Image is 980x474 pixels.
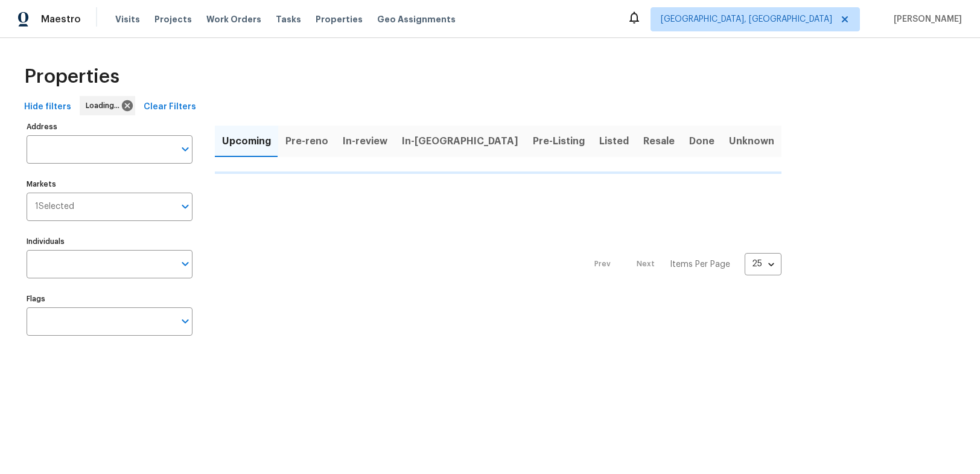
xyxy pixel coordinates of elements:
span: Properties [24,71,119,83]
span: Loading... [86,100,124,112]
span: [GEOGRAPHIC_DATA], [GEOGRAPHIC_DATA] [661,13,832,25]
span: Visits [115,13,140,25]
span: 1 Selected [35,202,74,212]
label: Individuals [27,238,192,245]
label: Address [27,123,192,130]
span: Maestro [41,13,81,25]
span: Resale [643,133,675,150]
span: Upcoming [222,133,271,150]
div: 25 [745,248,781,280]
button: Open [177,198,194,215]
span: Pre-reno [285,133,328,150]
span: Done [689,133,714,150]
button: Hide filters [19,96,76,118]
button: Open [177,141,194,158]
span: Geo Assignments [377,13,456,25]
span: Clear Filters [144,100,196,115]
button: Clear Filters [139,96,201,118]
div: Loading... [80,96,135,115]
nav: Pagination Navigation [583,181,781,348]
span: [PERSON_NAME] [889,13,962,25]
span: In-[GEOGRAPHIC_DATA] [402,133,518,150]
span: In-review [343,133,387,150]
span: Work Orders [206,13,261,25]
p: Items Per Page [670,258,730,271]
button: Open [177,255,194,272]
span: Pre-Listing [533,133,585,150]
label: Markets [27,181,192,188]
label: Flags [27,295,192,303]
span: Projects [154,13,192,25]
button: Open [177,313,194,330]
span: Unknown [729,133,774,150]
span: Hide filters [24,100,71,115]
span: Properties [316,13,363,25]
span: Listed [599,133,629,150]
span: Tasks [276,15,301,24]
